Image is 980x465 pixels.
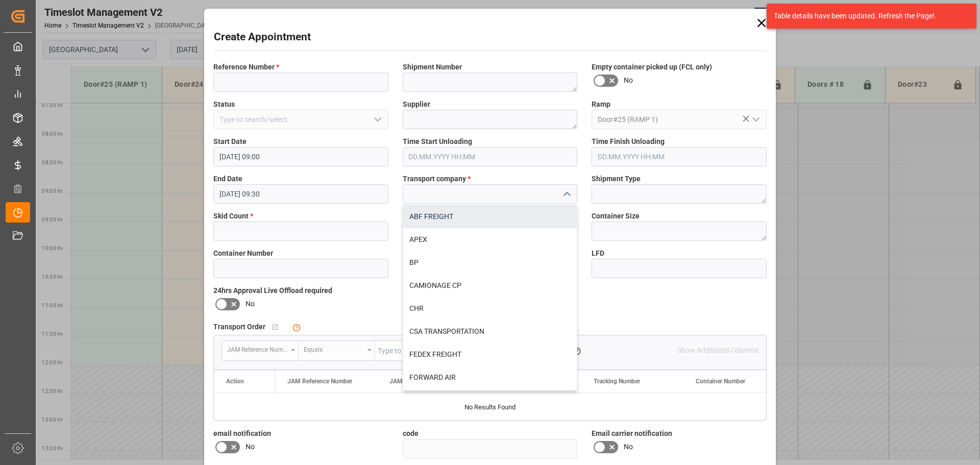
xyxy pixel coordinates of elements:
[558,186,574,202] button: close menu
[592,211,640,222] span: Container Size
[213,136,247,147] span: Start Date
[213,174,242,184] span: End Date
[403,343,577,366] div: FEDEX FREIGHT
[226,378,244,385] div: Action
[403,99,430,110] span: Supplier
[403,297,577,320] div: CHR
[213,99,235,110] span: Status
[227,342,287,354] div: JAM Reference Number
[403,366,577,389] div: FORWARD AIR
[213,62,279,72] span: Reference Number
[213,428,271,439] span: email notification
[592,248,604,259] span: LFD
[214,29,311,45] h2: Create Appointment
[592,428,672,439] span: Email carrier notification
[403,136,472,147] span: Time Start Unloading
[403,228,577,251] div: APEX
[222,341,299,360] button: open menu
[403,205,577,228] div: ABF FREIGHT
[213,147,388,166] input: DD.MM.YYYY HH:MM
[592,110,767,129] input: Type to search/select
[246,299,255,309] span: No
[299,341,375,360] button: open menu
[592,99,610,110] span: Ramp
[304,342,364,354] div: Equals
[213,322,265,332] span: Transport Order
[403,62,462,72] span: Shipment Number
[246,442,255,452] span: No
[594,378,640,385] span: Tracking Number
[624,75,633,86] span: No
[213,184,388,204] input: DD.MM.YYYY HH:MM
[696,378,745,385] span: Container Number
[747,112,763,128] button: open menu
[403,274,577,297] div: CAMIONAGE CP
[213,110,388,129] input: Type to search/select
[403,251,577,274] div: BP
[287,378,352,385] span: JAM Reference Number
[403,389,577,412] div: GLS
[389,378,453,385] span: JAM Shipment Number
[592,62,712,72] span: Empty container picked up (FCL only)
[403,147,578,166] input: DD.MM.YYYY HH:MM
[592,174,641,184] span: Shipment Type
[375,341,563,360] input: Type to search
[369,112,384,128] button: open menu
[403,174,471,184] span: Transport company
[403,320,577,343] div: CSA TRANSPORTATION
[592,147,767,166] input: DD.MM.YYYY HH:MM
[213,248,273,259] span: Container Number
[213,211,253,222] span: Skid Count
[592,136,665,147] span: Time Finish Unloading
[213,285,332,296] span: 24hrs Approval Live Offload required
[403,428,419,439] span: code
[624,442,633,452] span: No
[774,11,962,21] div: Table details have been updated. Refresh the Page!.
